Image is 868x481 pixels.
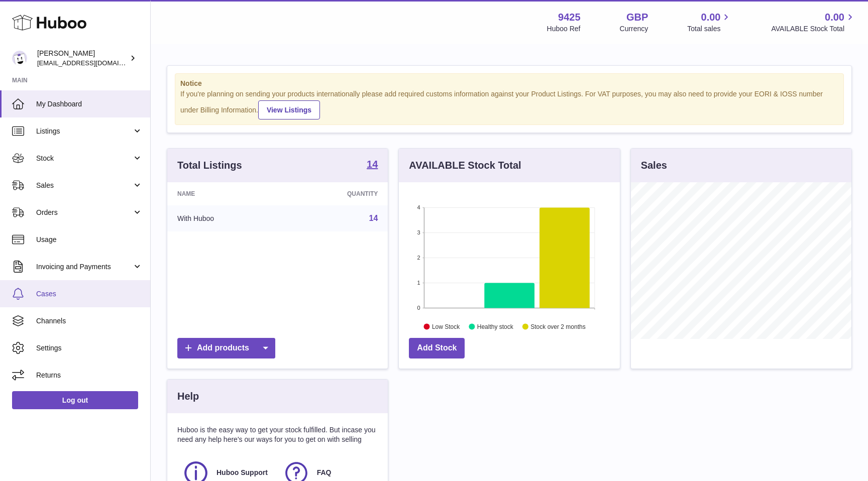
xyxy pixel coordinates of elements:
a: 14 [367,159,378,171]
span: Orders [36,208,132,217]
span: Invoicing and Payments [36,262,132,272]
span: Settings [36,343,143,353]
a: View Listings [258,100,320,119]
span: FAQ [317,468,332,477]
text: Low Stock [432,323,460,330]
span: Total sales [687,24,732,34]
text: 2 [417,255,420,261]
strong: Notice [180,79,838,88]
a: Add products [177,338,275,358]
text: 3 [417,229,420,235]
span: [EMAIL_ADDRESS][DOMAIN_NAME] [37,59,148,67]
div: Huboo Ref [547,24,581,34]
strong: GBP [626,11,648,24]
a: Log out [12,391,138,409]
th: Name [167,182,284,205]
h3: Total Listings [177,159,242,172]
span: Cases [36,289,143,299]
strong: 14 [367,159,378,169]
text: 4 [417,204,420,210]
div: Currency [620,24,648,34]
h3: Help [177,390,199,403]
img: Huboo@cbdmd.com [12,51,27,66]
td: With Huboo [167,205,284,231]
h3: Sales [641,159,667,172]
a: 14 [369,214,378,222]
span: Returns [36,371,143,380]
a: 0.00 Total sales [687,11,732,34]
span: Huboo Support [216,468,268,477]
span: Channels [36,316,143,326]
span: 0.00 [701,11,721,24]
a: Add Stock [409,338,465,358]
th: Quantity [284,182,388,205]
span: AVAILABLE Stock Total [771,24,856,34]
strong: 9425 [558,11,581,24]
text: Stock over 2 months [531,323,586,330]
text: 1 [417,280,420,286]
span: Usage [36,235,143,245]
p: Huboo is the easy way to get your stock fulfilled. But incase you need any help here's our ways f... [177,425,378,444]
span: Listings [36,127,132,136]
h3: AVAILABLE Stock Total [409,159,521,172]
a: 0.00 AVAILABLE Stock Total [771,11,856,34]
text: 0 [417,305,420,311]
text: Healthy stock [477,323,514,330]
div: [PERSON_NAME] [37,49,128,68]
span: Sales [36,181,132,190]
span: 0.00 [825,11,844,24]
div: If you're planning on sending your products internationally please add required customs informati... [180,89,838,119]
span: My Dashboard [36,99,143,109]
span: Stock [36,154,132,163]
